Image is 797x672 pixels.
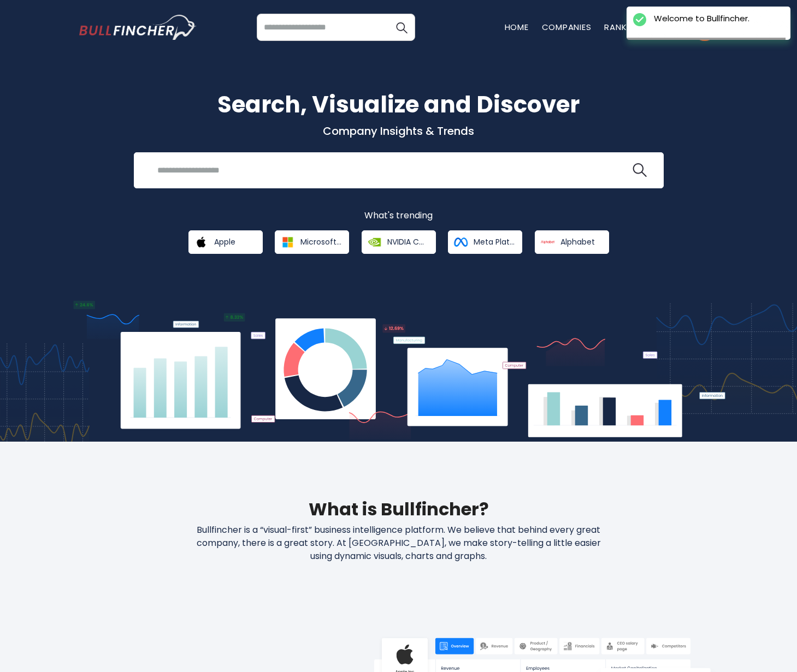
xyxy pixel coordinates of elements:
h2: What is Bullfincher? [79,496,718,522]
button: Search [388,14,415,41]
img: bullfincher logo [79,15,197,40]
p: What's trending [79,210,718,222]
span: NVIDIA Corporation [387,237,428,247]
div: Welcome to Bullfincher. [654,13,749,24]
a: NVIDIA Corporation [362,230,436,254]
a: Apple [188,230,263,254]
p: Company Insights & Trends [79,124,718,138]
span: Microsoft Corporation [300,237,341,247]
a: Ranking [604,21,641,33]
span: Apple [214,237,235,247]
a: Home [505,21,529,33]
span: Alphabet [560,237,595,247]
a: Microsoft Corporation [275,230,349,254]
a: Meta Platforms [448,230,522,254]
a: Go to homepage [79,15,197,40]
h1: Search, Visualize and Discover [79,87,718,122]
img: search icon [633,163,647,177]
p: Bullfincher is a “visual-first” business intelligence platform. We believe that behind every grea... [165,524,632,563]
a: Alphabet [535,230,609,254]
a: Companies [542,21,592,33]
span: Meta Platforms [474,237,515,247]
